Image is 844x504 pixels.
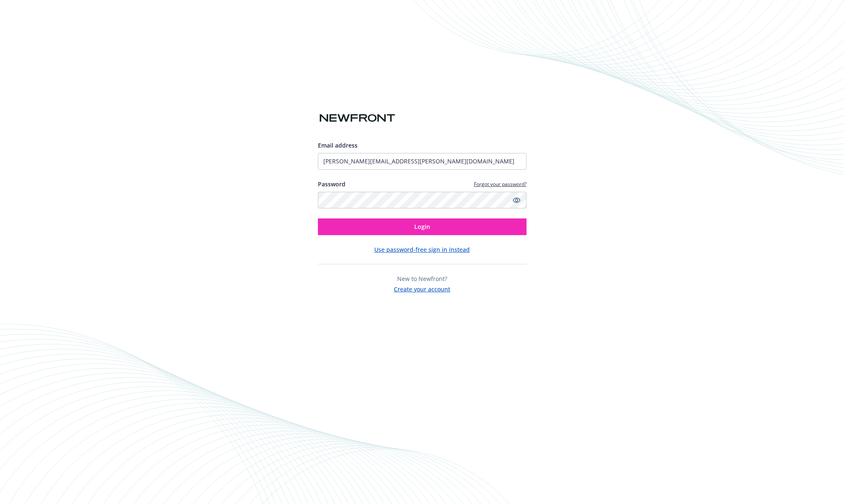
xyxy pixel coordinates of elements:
[318,111,397,125] img: Newfront logo
[318,218,527,235] button: Login
[318,192,527,208] input: Enter your password
[397,275,447,283] span: New to Newfront?
[318,180,345,188] label: Password
[318,153,527,170] input: Enter your email
[374,245,470,254] button: Use password-free sign in instead
[394,283,450,293] button: Create your account
[474,181,527,188] a: Forgot your password?
[511,195,522,205] a: Show password
[318,141,358,149] span: Email address
[414,223,430,231] span: Login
